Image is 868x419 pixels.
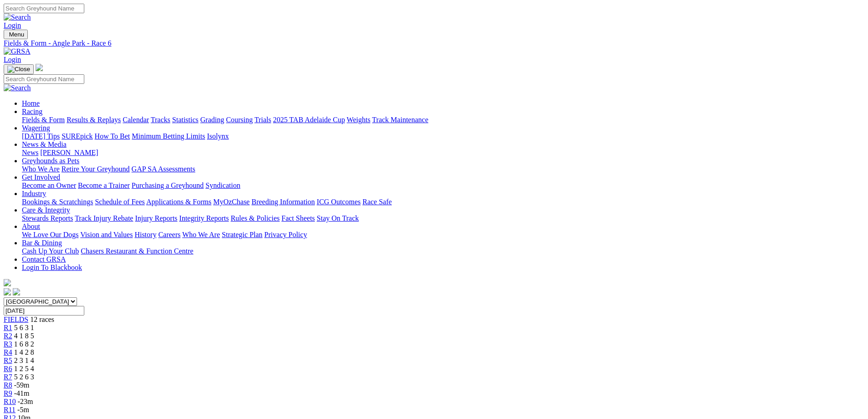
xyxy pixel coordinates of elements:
[14,357,34,364] span: 2 3 1 4
[362,198,391,206] a: Race Safe
[4,373,12,381] a: R7
[18,398,33,405] span: -23m
[9,31,24,38] span: Menu
[132,165,195,173] a: GAP SA Assessments
[132,181,204,189] a: Purchasing a Greyhound
[207,132,229,140] a: Isolynx
[22,206,70,214] a: Care & Integrity
[254,116,271,124] a: Trials
[4,406,15,414] a: R11
[282,214,315,222] a: Fact Sheets
[22,165,864,173] div: Greyhounds as Pets
[4,324,12,331] a: R1
[22,247,79,255] a: Cash Up Your Club
[4,332,12,340] span: R2
[7,66,30,73] img: Close
[22,198,864,206] div: Industry
[182,231,220,238] a: Who We Are
[62,165,130,173] a: Retire Your Greyhound
[40,149,98,156] a: [PERSON_NAME]
[36,64,43,71] img: logo-grsa-white.png
[14,340,34,348] span: 1 6 8 2
[4,74,84,84] input: Search
[205,181,240,189] a: Syndication
[22,157,79,165] a: Greyhounds as Pets
[252,198,315,206] a: Breeding Information
[14,332,34,340] span: 4 1 8 5
[22,116,65,124] a: Fields & Form
[4,340,12,348] a: R3
[67,116,121,124] a: Results & Replays
[231,214,280,222] a: Rules & Policies
[78,181,130,189] a: Become a Trainer
[4,21,21,29] a: Login
[14,365,34,372] span: 1 2 5 4
[4,357,12,364] a: R5
[81,247,193,255] a: Chasers Restaurant & Function Centre
[95,132,130,140] a: How To Bet
[22,214,73,222] a: Stewards Reports
[123,116,149,124] a: Calendar
[4,13,31,21] img: Search
[4,389,12,397] a: R9
[4,30,28,39] button: Toggle navigation
[22,173,60,181] a: Get Involved
[22,181,864,190] div: Get Involved
[135,214,177,222] a: Injury Reports
[13,288,20,295] img: twitter.svg
[179,214,229,222] a: Integrity Reports
[4,279,11,286] img: logo-grsa-white.png
[226,116,253,124] a: Coursing
[132,132,205,140] a: Minimum Betting Limits
[22,264,82,271] a: Login To Blackbook
[4,4,84,13] input: Search
[4,348,12,356] a: R4
[4,365,12,372] a: R6
[22,231,864,239] div: About
[30,316,54,323] span: 12 races
[22,247,864,255] div: Bar & Dining
[4,306,84,316] input: Select date
[62,132,92,140] a: SUREpick
[22,99,40,107] a: Home
[151,116,170,124] a: Tracks
[22,132,60,140] a: [DATE] Tips
[4,381,12,389] a: R8
[14,381,30,389] span: -59m
[95,198,144,206] a: Schedule of Fees
[347,116,370,124] a: Weights
[80,231,133,238] a: Vision and Values
[4,316,28,323] a: FIELDS
[22,181,76,189] a: Become an Owner
[4,64,34,74] button: Toggle navigation
[22,239,62,247] a: Bar & Dining
[222,231,262,238] a: Strategic Plan
[4,47,31,56] img: GRSA
[22,108,42,115] a: Racing
[17,406,29,414] span: -5m
[14,324,34,331] span: 5 6 3 1
[4,288,11,295] img: facebook.svg
[22,116,864,124] div: Racing
[75,214,133,222] a: Track Injury Rebate
[200,116,224,124] a: Grading
[14,389,30,397] span: -41m
[22,214,864,222] div: Care & Integrity
[14,373,34,381] span: 5 2 6 3
[264,231,307,238] a: Privacy Policy
[4,39,864,47] a: Fields & Form - Angle Park - Race 6
[172,116,199,124] a: Statistics
[14,348,34,356] span: 1 4 2 8
[22,198,93,206] a: Bookings & Scratchings
[22,255,66,263] a: Contact GRSA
